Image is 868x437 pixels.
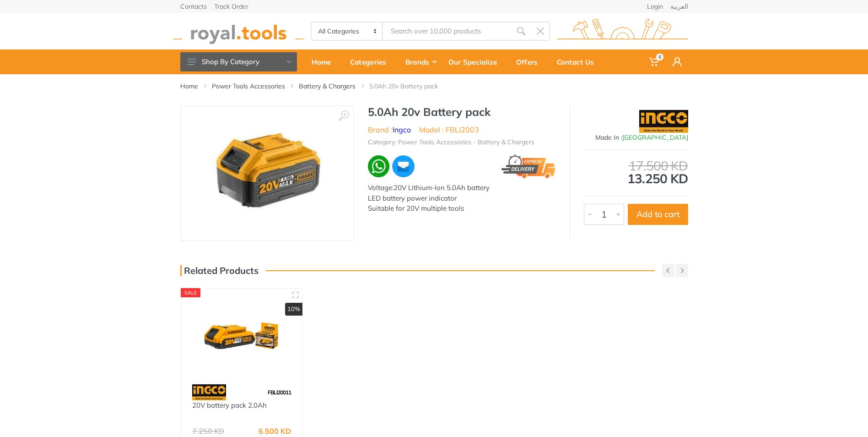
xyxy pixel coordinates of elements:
[180,82,198,91] a: Home
[180,82,688,91] nav: breadcrumb
[192,427,224,435] div: 7.250 KD
[214,3,248,10] a: Track Order
[584,133,688,142] div: Made In :
[391,154,415,178] img: ma.webp
[312,22,383,40] select: Category
[510,52,550,71] div: Offers
[285,303,302,316] div: 10%
[173,19,304,44] img: royal.tools Logo
[180,265,259,276] h3: Related Products
[399,52,442,71] div: Brands
[550,49,607,74] a: Contact Us
[442,52,510,71] div: Our Specialize
[656,54,663,60] span: 0
[639,110,688,133] img: Ingco
[368,155,390,177] img: wa.webp
[368,203,555,214] div: Suitable for 20V multiple tools
[622,133,688,142] span: [GEOGRAPHIC_DATA]
[180,3,207,10] a: Contacts
[369,82,452,91] li: 5.0Ah 20v Battery pack
[180,52,297,71] button: Shop By Category
[268,389,291,396] span: FBLI20011
[647,3,663,10] a: Login
[210,115,325,231] img: Royal Tools - 5.0Ah 20v Battery pack
[501,154,555,178] img: express.png
[393,125,411,134] a: Ingco
[419,124,479,135] li: Model : FBLI2003
[368,105,555,119] h1: 5.0Ah 20v Battery pack
[643,49,666,74] a: 0
[368,183,555,193] div: Voltage:20V Lithium-Ion 5.0Ah battery
[628,204,688,225] button: Add to cart
[189,297,294,375] img: Royal Tools - 20V battery pack 2.0Ah
[368,124,411,135] li: Brand :
[344,52,399,71] div: Categories
[192,401,267,410] a: 20V battery pack 2.0Ah
[305,49,344,74] a: Home
[550,52,607,71] div: Contact Us
[557,19,688,44] img: royal.tools Logo
[383,22,511,41] input: Site search
[442,49,510,74] a: Our Specialize
[344,49,399,74] a: Categories
[368,193,555,204] div: LED battery power indicator
[181,288,201,297] div: SALE
[584,159,688,185] div: 13.250 KD
[299,82,356,91] a: Battery & Chargers
[510,49,550,74] a: Offers
[259,427,291,435] div: 6.500 KD
[670,3,688,10] a: العربية
[584,159,688,172] div: 17.500 KD
[212,82,285,91] a: Power Tools Accessories
[368,137,534,147] li: Category: Power Tools Accessories - Battery & Chargers
[305,52,344,71] div: Home
[192,384,226,400] img: 91.webp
